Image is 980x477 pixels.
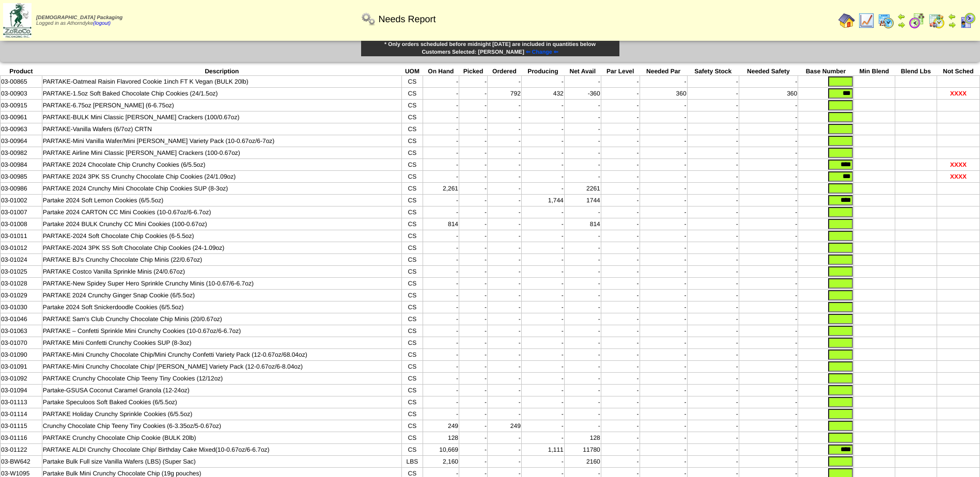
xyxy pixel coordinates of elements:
[739,230,798,242] td: -
[739,135,798,147] td: -
[1,159,42,171] td: 03-00984
[858,12,875,29] img: line_graph.gif
[739,112,798,123] td: -
[937,171,979,183] td: XXXX
[423,206,459,218] td: -
[521,290,564,301] td: -
[402,147,423,159] td: CS
[42,266,401,278] td: PARTAKE Costco Vanilla Sprinkle Minis (24/0.67oz)
[42,206,401,218] td: Partake 2024 CARTON CC Mini Cookies (10-0.67oz/6-6.7oz)
[488,67,522,76] th: Ordered
[640,135,687,147] td: -
[640,290,687,301] td: -
[1,88,42,100] td: 03-00903
[601,218,640,230] td: -
[378,14,435,25] span: Needs Report
[640,159,687,171] td: -
[564,325,601,337] td: -
[459,67,488,76] th: Picked
[42,230,401,242] td: PARTAKE-2024 Soft Chocolate Chip Cookies (6-5.5oz)
[459,159,488,171] td: -
[521,123,564,135] td: -
[488,135,522,147] td: -
[488,278,522,290] td: -
[739,147,798,159] td: -
[459,218,488,230] td: -
[739,254,798,266] td: -
[601,301,640,313] td: -
[488,313,522,325] td: -
[402,242,423,254] td: CS
[423,290,459,301] td: -
[402,159,423,171] td: CS
[601,195,640,206] td: -
[402,230,423,242] td: CS
[459,242,488,254] td: -
[488,88,522,100] td: 792
[459,112,488,123] td: -
[739,76,798,88] td: -
[1,313,42,325] td: 03-01046
[423,100,459,112] td: -
[564,230,601,242] td: -
[488,254,522,266] td: -
[488,206,522,218] td: -
[360,11,377,27] img: workflow.png
[640,195,687,206] td: -
[423,76,459,88] td: -
[853,67,895,76] th: Min Blend
[423,67,459,76] th: On Hand
[521,266,564,278] td: -
[601,254,640,266] td: -
[739,88,798,100] td: 360
[459,88,488,100] td: -
[1,135,42,147] td: 03-00964
[42,88,401,100] td: PARTAKE-1.5oz Soft Baked Chocolate Chip Cookies (24/1.5oz)
[488,242,522,254] td: -
[1,183,42,195] td: 03-00986
[459,266,488,278] td: -
[423,313,459,325] td: -
[524,49,558,55] a: ⇐ Change ⇐
[798,67,853,76] th: Base Number
[521,100,564,112] td: -
[521,301,564,313] td: -
[687,88,739,100] td: -
[42,313,401,325] td: PARTAKE Sam's Club Crunchy Chocolate Chip Minis (20/0.67oz)
[488,218,522,230] td: -
[1,195,42,206] td: 03-01002
[601,100,640,112] td: -
[601,278,640,290] td: -
[687,183,739,195] td: -
[521,147,564,159] td: -
[739,242,798,254] td: -
[1,100,42,112] td: 03-00915
[687,76,739,88] td: -
[488,171,522,183] td: -
[601,123,640,135] td: -
[564,159,601,171] td: -
[564,76,601,88] td: -
[564,112,601,123] td: -
[895,67,937,76] th: Blend Lbs
[601,266,640,278] td: -
[601,290,640,301] td: -
[488,100,522,112] td: -
[739,266,798,278] td: -
[488,290,522,301] td: -
[1,206,42,218] td: 03-01007
[42,218,401,230] td: Partake 2024 BULK Crunchy CC Mini Cookies (100-0.67oz)
[42,159,401,171] td: PARTAKE 2024 Chocolate Chip Crunchy Cookies (6/5.5oz)
[564,67,601,76] th: Net Avail
[640,266,687,278] td: -
[564,242,601,254] td: -
[361,40,620,57] div: * Only orders scheduled before midnight [DATE] are included in quantities below Customers Selecte...
[402,266,423,278] td: CS
[640,278,687,290] td: -
[601,230,640,242] td: -
[739,100,798,112] td: -
[739,123,798,135] td: -
[838,12,855,29] img: home.gif
[1,123,42,135] td: 03-00963
[739,313,798,325] td: -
